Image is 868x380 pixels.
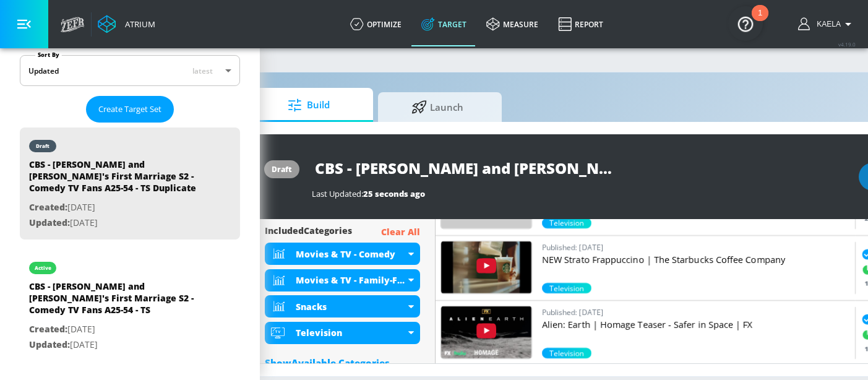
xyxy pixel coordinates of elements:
[265,269,420,291] div: Movies & TV - Family-Friendly
[296,248,405,260] div: Movies & TV - Comedy
[381,225,420,240] p: Clear All
[29,200,202,215] p: [DATE]
[548,2,613,46] a: Report
[272,164,292,175] div: draft
[20,127,240,240] div: draftCBS - [PERSON_NAME] and [PERSON_NAME]'s First Marriage S2 - Comedy TV Fans A25-54 - TS Dupli...
[542,254,850,266] p: NEW Strato Frappuccino | The Starbucks Coffee Company
[98,102,161,116] span: Create Target Set
[542,218,591,228] div: 99.2%
[728,6,763,41] button: Open Resource Center, 1 new notification
[28,66,59,76] div: Updated
[262,90,356,120] span: Build
[838,41,856,48] span: v 4.19.0
[441,306,531,358] img: pOeGFVLzv-A
[411,2,476,46] a: Target
[296,301,405,313] div: Snacks
[758,13,762,29] div: 1
[29,337,202,353] p: [DATE]
[265,356,420,369] div: ShowAvailable Categories
[441,241,531,293] img: 7BprWF9Ip78
[542,319,850,331] p: Alien: Earth | Homage Teaser - Safer in Space | FX
[542,306,850,348] a: Published: [DATE]Alien: Earth | Homage Teaser - Safer in Space | FX
[542,283,591,293] div: 1.6%
[29,322,202,337] p: [DATE]
[192,66,213,76] span: latest
[340,2,411,46] a: optimize
[542,348,591,358] div: 99.2%
[29,158,202,200] div: CBS - [PERSON_NAME] and [PERSON_NAME]'s First Marriage S2 - Comedy TV Fans A25-54 - TS Duplicate
[35,265,51,271] div: active
[120,19,155,30] div: Atrium
[312,188,846,199] div: Last Updated:
[29,323,67,335] span: Created:
[542,241,850,283] a: Published: [DATE]NEW Strato Frappuccino | The Starbucks Coffee Company
[542,218,591,228] span: Television
[265,243,420,265] div: Movies & TV - Comedy
[265,322,420,344] div: Television
[265,295,420,317] div: Snacks
[29,280,202,322] div: CBS - [PERSON_NAME] and [PERSON_NAME]'s First Marriage S2 - Comedy TV Fans A25-54 - TS
[20,249,240,361] div: activeCBS - [PERSON_NAME] and [PERSON_NAME]'s First Marriage S2 - Comedy TV Fans A25-54 - TSCreat...
[390,92,484,122] span: Launch
[265,225,352,240] span: included Categories
[29,215,202,231] p: [DATE]
[542,348,591,358] span: Television
[29,339,70,350] span: Updated:
[36,143,49,149] div: draft
[86,96,174,123] button: Create Target Set
[798,17,856,32] button: Kaela
[29,201,67,213] span: Created:
[476,2,548,46] a: measure
[542,283,591,293] span: Television
[542,241,850,254] p: Published: [DATE]
[542,306,850,319] p: Published: [DATE]
[296,327,405,339] div: Television
[296,274,405,286] div: Movies & TV - Family-Friendly
[363,188,425,199] span: 25 seconds ago
[812,20,841,28] span: login as: kaela.richards@zefr.com
[98,15,155,33] a: Atrium
[441,176,531,228] img: lkK6NvVDeXY
[29,217,70,228] span: Updated:
[35,51,62,59] label: Sort By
